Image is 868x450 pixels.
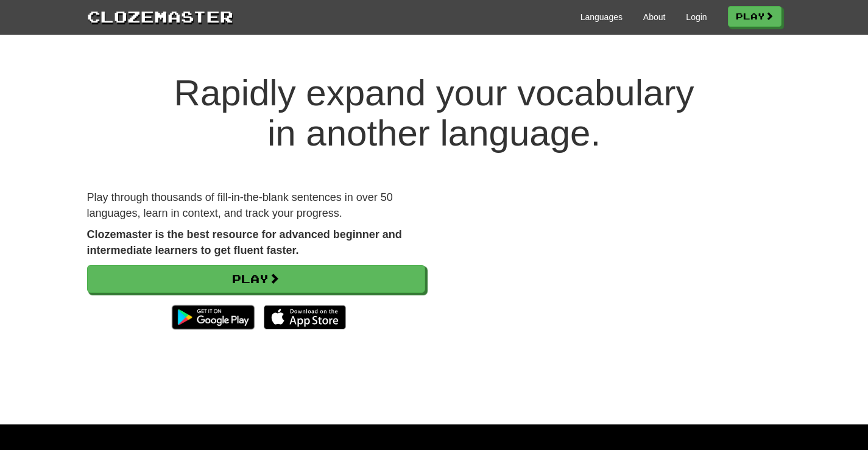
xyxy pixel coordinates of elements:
[643,11,666,23] a: About
[580,11,623,23] a: Languages
[264,305,346,329] img: Download_on_the_App_Store_Badge_US-UK_135x40-25178aeef6eb6b83b96f5f2d004eda3bffbb37122de64afbaef7...
[87,265,425,293] a: Play
[87,5,233,27] a: Clozemaster
[686,11,707,23] a: Login
[728,6,782,27] a: Play
[87,190,425,221] p: Play through thousands of fill-in-the-blank sentences in over 50 languages, learn in context, and...
[166,299,260,336] img: Get it on Google Play
[87,228,402,256] strong: Clozemaster is the best resource for advanced beginner and intermediate learners to get fluent fa...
